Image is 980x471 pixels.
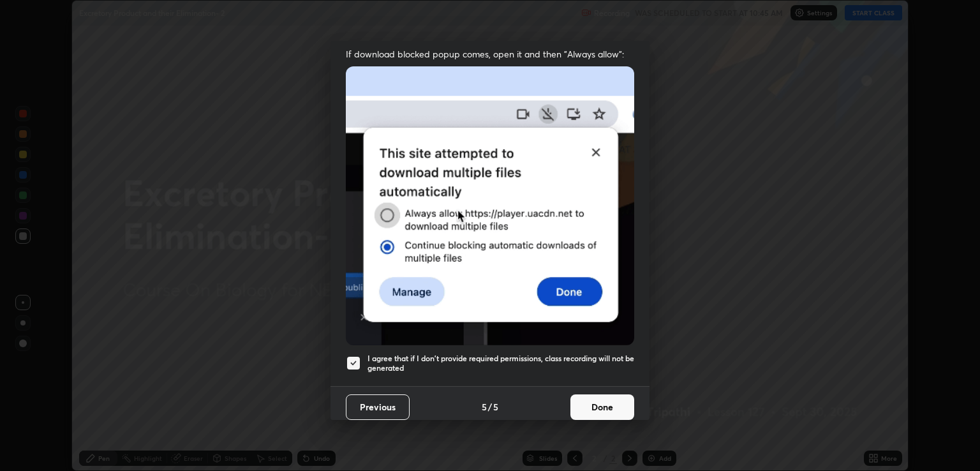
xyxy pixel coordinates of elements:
button: Previous [346,394,410,420]
span: If download blocked popup comes, open it and then "Always allow": [346,48,634,60]
h4: / [488,400,492,414]
h5: I agree that if I don't provide required permissions, class recording will not be generated [367,354,634,373]
button: Done [570,394,634,420]
img: downloads-permission-blocked.gif [346,66,634,345]
h4: 5 [482,400,487,414]
h4: 5 [493,400,498,414]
